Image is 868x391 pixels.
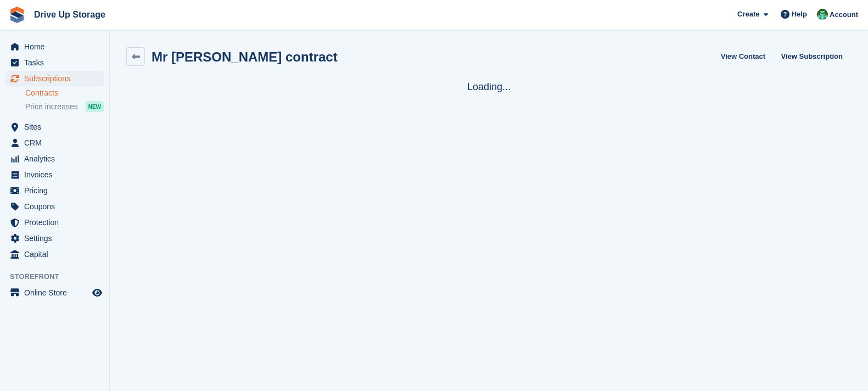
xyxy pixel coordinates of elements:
[25,102,78,112] span: Price increases
[91,286,104,299] a: Preview store
[24,199,90,214] span: Coupons
[5,215,104,230] a: menu
[24,215,90,230] span: Protection
[5,151,104,166] a: menu
[5,39,104,54] a: menu
[9,7,25,23] img: stora-icon-8386f47178a22dfd0bd8f6a31ec36ba5ce8667c1dd55bd0f319d3a0aa187defe.svg
[5,285,104,300] a: menu
[24,39,90,54] span: Home
[5,119,104,135] a: menu
[737,9,759,20] span: Create
[30,5,110,24] a: Drive Up Storage
[817,9,828,20] img: Camille
[716,47,770,65] a: View Contact
[5,183,104,198] a: menu
[24,231,90,246] span: Settings
[24,151,90,166] span: Analytics
[5,71,104,86] a: menu
[126,79,852,94] div: Loading...
[24,183,90,198] span: Pricing
[5,231,104,246] a: menu
[24,285,90,300] span: Online Store
[24,71,90,86] span: Subscriptions
[10,271,109,282] span: Storefront
[5,55,104,70] a: menu
[5,167,104,182] a: menu
[5,199,104,214] a: menu
[152,49,338,64] h2: Mr [PERSON_NAME] contract
[792,9,807,20] span: Help
[86,101,104,112] div: NEW
[5,247,104,262] a: menu
[24,119,90,135] span: Sites
[25,88,104,98] a: Contracts
[830,9,858,20] span: Account
[5,135,104,150] a: menu
[24,135,90,150] span: CRM
[24,247,90,262] span: Capital
[24,55,90,70] span: Tasks
[777,47,847,65] a: View Subscription
[25,100,104,113] a: Price increases NEW
[24,167,90,182] span: Invoices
